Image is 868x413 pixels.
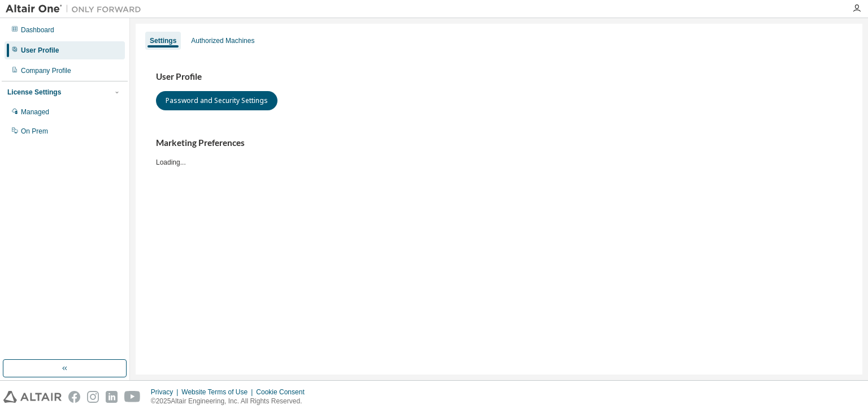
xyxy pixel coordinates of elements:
[21,66,71,75] div: Company Profile
[21,127,48,136] div: On Prem
[156,137,842,166] div: Loading...
[181,388,256,397] div: Website Terms of Use
[191,36,254,45] div: Authorized Machines
[151,397,311,406] p: © 2025 Altair Engineering, Inc. All Rights Reserved.
[156,137,842,149] h3: Marketing Preferences
[156,71,842,83] h3: User Profile
[7,88,61,97] div: License Settings
[87,391,99,403] img: instagram.svg
[256,388,311,397] div: Cookie Consent
[21,107,49,117] div: Managed
[156,91,277,110] button: Password and Security Settings
[21,25,54,35] div: Dashboard
[6,3,147,15] img: Altair One
[68,391,80,403] img: facebook.svg
[150,36,176,45] div: Settings
[106,391,118,403] img: linkedin.svg
[3,391,62,403] img: altair_logo.svg
[124,391,141,403] img: youtube.svg
[151,388,181,397] div: Privacy
[21,46,59,55] div: User Profile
